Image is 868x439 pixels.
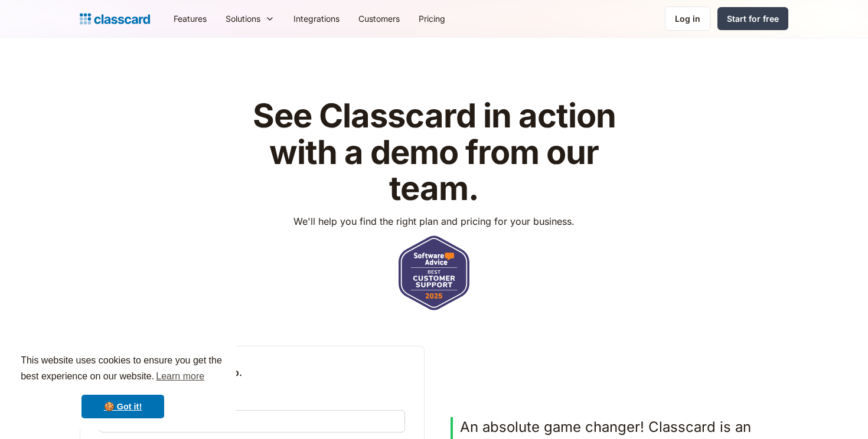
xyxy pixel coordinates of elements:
strong: See Classcard in action with a demo from our team. [253,96,616,208]
p: We'll help you find the right plan and pricing for your business. [293,214,575,228]
span: This website uses cookies to ensure you get the best experience on our website. [21,353,225,385]
div: Solutions [226,12,260,25]
div: Log in [675,12,700,25]
a: Pricing [409,5,455,32]
a: Integrations [284,5,349,32]
a: Customers [349,5,409,32]
input: eg. tony@starkindustries.com [99,410,405,433]
div: Start for free [727,12,779,25]
a: Features [164,5,216,32]
div: Solutions [216,5,284,32]
a: learn more about cookies [154,368,206,385]
a: Logo [80,11,150,27]
a: Start for free [717,7,788,30]
label: Work email [99,394,405,408]
a: dismiss cookie message [81,395,164,418]
a: Log in [665,6,710,31]
h2: Help us personalize your demo. [99,365,405,379]
div: cookieconsent [9,342,236,430]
